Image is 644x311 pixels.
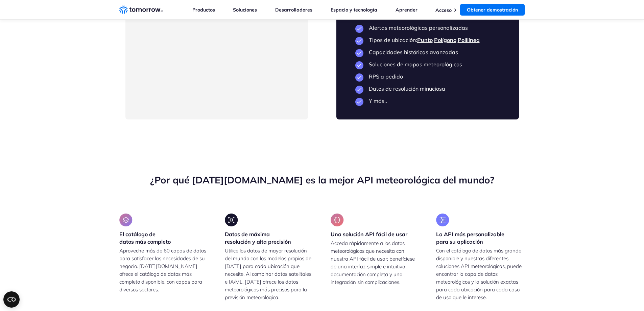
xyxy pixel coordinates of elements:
a: Polígono [434,37,456,43]
font: Aproveche más de 60 capas de datos para satisfacer las necesidades de su negocio. [DATE][DOMAIN_N... [119,247,206,293]
font: Tipos de ubicación: [369,37,417,43]
a: Aprender [396,7,418,13]
a: Acceso [435,7,452,13]
font: ¿Por qué [DATE][DOMAIN_NAME] es la mejor API meteorológica del mundo? [150,174,494,186]
font: Datos de resolución minuciosa [369,85,445,92]
a: Enlace de inicio [119,5,163,15]
a: Obtener demostración [460,4,525,16]
font: Alertas meteorológicas personalizadas [369,24,468,31]
font: Obtener demostración [467,7,518,13]
a: Polilínea [458,37,480,43]
button: Open CMP widget [3,291,20,308]
font: La API más personalizable para su aplicación [436,231,504,245]
font: Con el catálogo de datos más grande disponible y nuestras diferentes soluciones API meteorológica... [436,247,522,301]
font: Soluciones de mapas meteorológicos [369,61,462,68]
font: Y más.. [369,97,387,104]
font: Datos de máxima resolución y alta precisión [225,231,291,245]
font: Utilice los datos de mayor resolución del mundo con los modelos propios de [DATE] para cada ubica... [225,247,311,301]
font: RPS a pedido [369,73,403,80]
font: Capacidades históricas avanzadas [369,49,458,55]
font: Acceda rápidamente a los datos meteorológicos que necesita con nuestra API fácil de usar; benefíc... [331,240,415,285]
a: Soluciones [233,7,257,13]
a: Productos [192,7,215,13]
a: Desarrolladores [275,7,312,13]
a: Punto [417,37,433,43]
a: Espacio y tecnología [331,7,377,13]
font: El catálogo de datos más completo [119,231,171,245]
font: Una solución API fácil de usar [331,231,407,238]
